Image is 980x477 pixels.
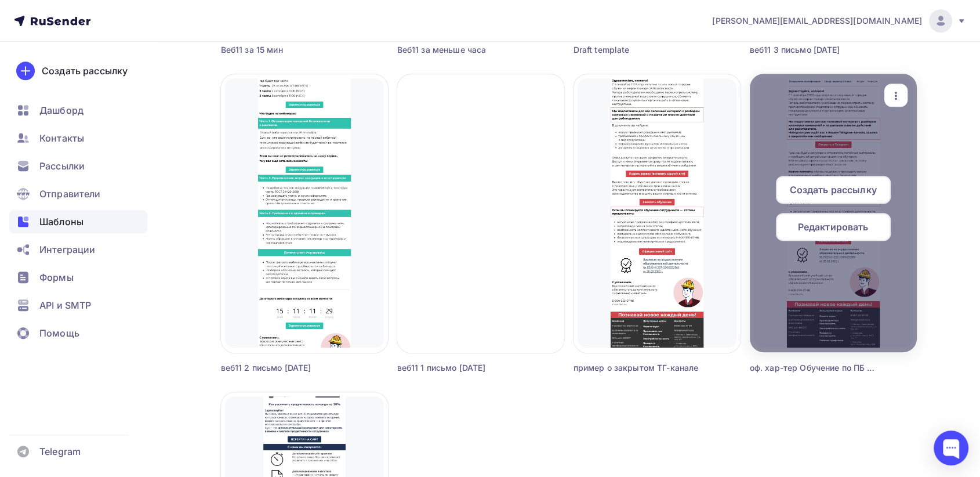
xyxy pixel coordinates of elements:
div: веб11 1 письмо [DATE] [397,362,522,374]
span: Создать рассылку [789,183,876,197]
span: Контакты [39,131,84,145]
div: веб11 2 письмо [DATE] [221,362,346,374]
div: Веб11 за 15 мин [221,44,346,56]
a: Рассылки [9,154,147,178]
a: Дашборд [9,99,147,122]
div: оф. хар-тер Обучение по ПБ с [DATE] [750,362,875,374]
div: Веб11 за меньше часа [397,44,522,56]
a: [PERSON_NAME][EMAIL_ADDRESS][DOMAIN_NAME] [712,9,966,32]
span: Отправители [39,187,101,201]
span: Рассылки [39,159,85,173]
a: Отправители [9,182,147,205]
a: Шаблоны [9,210,147,233]
a: Контакты [9,127,147,150]
span: Редактировать [798,220,869,234]
span: Telegram [39,445,81,458]
span: Помощь [39,326,79,340]
div: веб11 3 письмо [DATE] [750,44,875,56]
span: Интеграции [39,243,95,256]
span: Шаблоны [39,215,84,229]
span: API и SMTP [39,298,91,312]
span: Формы [39,270,74,284]
div: пример о закрытом ТГ-канале [574,362,699,374]
div: Создать рассылку [42,64,128,78]
div: Draft template [574,44,699,56]
a: Формы [9,266,147,289]
span: Дашборд [39,103,84,117]
span: [PERSON_NAME][EMAIL_ADDRESS][DOMAIN_NAME] [712,15,922,27]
